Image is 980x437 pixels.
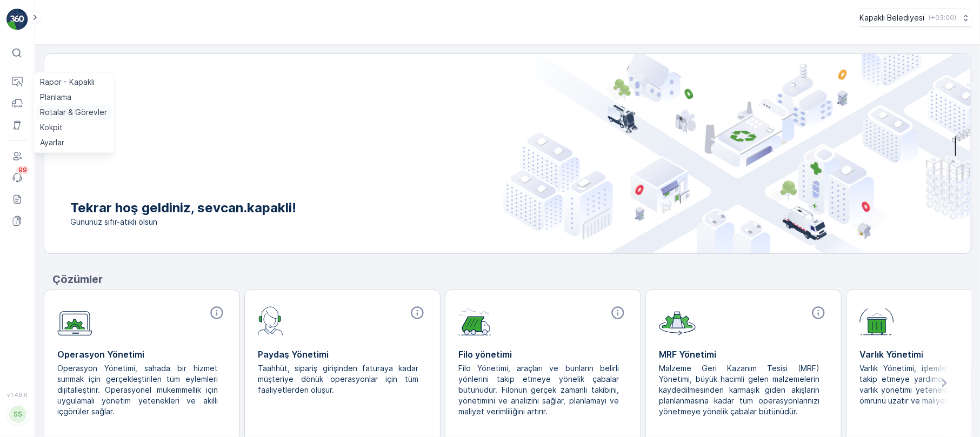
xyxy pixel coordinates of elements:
[70,217,296,227] span: Gününüz sıfır-atıklı olsun
[6,167,28,189] a: 99
[52,271,971,287] p: Çözümler
[6,9,28,30] img: logo
[6,400,28,428] button: SS
[258,348,427,361] p: Paydaş Yönetimi
[859,12,924,23] p: Kapaklı Belediyesi
[458,348,628,361] p: Filo yönetimi
[258,305,283,335] img: module-icon
[70,199,296,217] p: Tekrar hoş geldiniz, sevcan.kapakli!
[929,14,956,22] p: ( +03:00 )
[57,305,92,336] img: module-icon
[659,305,696,335] img: module-icon
[458,305,491,335] img: module-icon
[18,166,27,174] p: 99
[659,363,819,417] p: Malzeme Geri Kazanım Tesisi (MRF) Yönetimi, büyük hacimli gelen malzemelerin kaydedilmesinden kar...
[258,363,418,395] p: Taahhüt, sipariş girişinden faturaya kadar müşteriye dönük operasyonlar için tüm faaliyetlerden o...
[503,54,971,253] img: city illustration
[9,406,26,423] div: SS
[859,9,971,27] button: Kapaklı Belediyesi(+03:00)
[659,348,828,361] p: MRF Yönetimi
[57,363,218,417] p: Operasyon Yönetimi, sahada bir hizmet sunmak için gerçekleştirilen tüm eylemleri dijitalleştirir....
[6,392,28,398] span: v 1.49.0
[458,363,619,417] p: Filo Yönetimi, araçları ve bunların belirli yönlerini takip etmeye yönelik çabalar bütünüdür. Fil...
[859,305,894,335] img: module-icon
[57,348,226,361] p: Operasyon Yönetimi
